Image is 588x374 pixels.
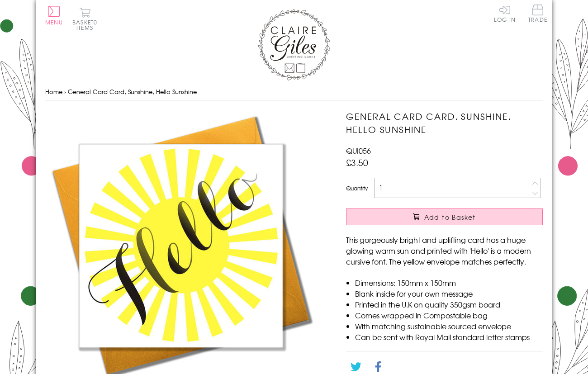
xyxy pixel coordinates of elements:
a: Trade [528,5,547,24]
li: Comes wrapped in Compostable bag [355,310,543,321]
a: Home [45,87,62,96]
span: £3.50 [346,156,368,169]
span: QUI056 [346,145,371,156]
span: General Card Card, Sunshine, Hello Sunshine [68,87,197,96]
h1: General Card Card, Sunshine, Hello Sunshine [346,110,543,136]
nav: breadcrumbs [45,83,543,101]
span: Menu [45,18,63,26]
button: Basket0 items [72,7,97,30]
button: Menu [45,6,63,25]
li: Dimensions: 150mm x 150mm [355,277,543,288]
label: Quantity [346,184,368,192]
img: Claire Giles Greetings Cards [258,9,330,80]
p: This gorgeously bright and uplifting card has a huge glowing warm sun and printed with 'Hello' is... [346,234,543,267]
li: Printed in the U.K on quality 350gsm board [355,299,543,310]
span: Trade [528,5,547,22]
a: Log In [494,5,516,22]
li: Can be sent with Royal Mail standard letter stamps [355,331,543,342]
span: 0 items [76,18,97,32]
li: With matching sustainable sourced envelope [355,321,543,331]
li: Blank inside for your own message [355,288,543,299]
span: Add to Basket [424,213,476,222]
span: › [64,87,66,96]
button: Add to Basket [346,208,543,225]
